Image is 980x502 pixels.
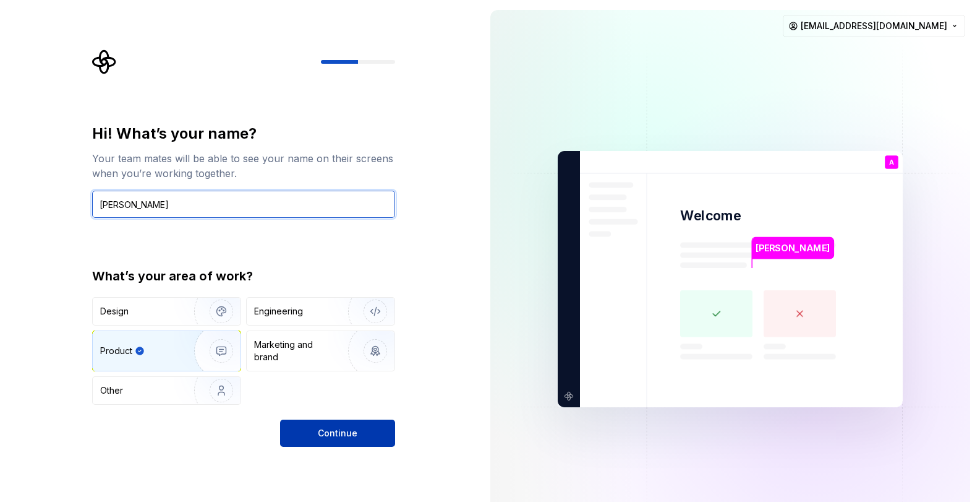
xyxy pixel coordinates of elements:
span: Continue [318,427,357,439]
svg: Supernova Logo [92,50,117,74]
div: Engineering [254,305,303,318]
button: [EMAIL_ADDRESS][DOMAIN_NAME] [783,15,965,37]
div: Your team mates will be able to see your name on their screens when you’re working together. [92,151,395,181]
div: Hi! What’s your name? [92,124,395,144]
p: A [889,159,894,166]
p: Welcome [680,207,741,225]
p: [PERSON_NAME] [756,241,830,255]
div: Other [100,384,123,397]
div: What’s your area of work? [92,267,395,285]
input: Han Solo [92,191,395,218]
div: Marketing and brand [254,339,338,363]
div: Product [100,345,132,357]
div: Design [100,305,129,318]
button: Continue [280,420,395,447]
span: [EMAIL_ADDRESS][DOMAIN_NAME] [801,20,947,32]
